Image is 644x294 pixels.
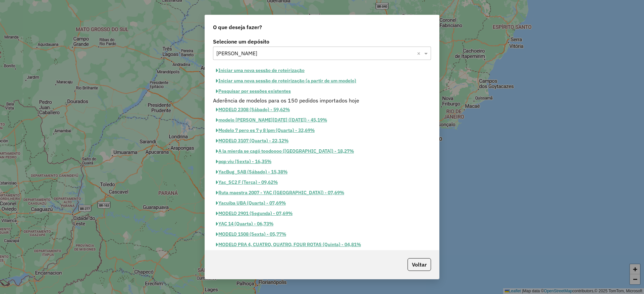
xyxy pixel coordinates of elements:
[213,115,330,125] button: modelo [PERSON_NAME][DATE] ([DATE]) - 45,19%
[213,86,294,96] button: Pesquisar por sessões existentes
[213,23,262,31] span: O que deseja fazer?
[213,229,289,239] button: MODELO 1508 (Sexta) - 05,77%
[213,156,274,167] button: pqp viu (Sexta) - 16,35%
[213,38,431,46] label: Selecione um depósito
[213,104,293,115] button: MODELO 2308 (Sábado) - 59,62%
[213,208,296,219] button: MODELO 2901 (Segunda) - 07,69%
[213,167,290,177] button: YacBug_SAB (Sábado) - 15,38%
[213,188,347,198] button: Ruta maestra 2007 - YAC ([GEOGRAPHIC_DATA]) - 07,69%
[408,258,431,271] button: Voltar
[213,76,359,86] button: Iniciar uma nova sessão de roteirização (a partir de um modelo)
[213,198,289,208] button: Yacuiba UBA (Quarta) - 07,69%
[213,136,291,146] button: MODELO 3107 (Quarta) - 22,12%
[213,177,281,188] button: Yac_SC2 F (Terça) - 09,62%
[213,250,431,267] button: MODELO YACUIBAAAAAAAAAAAAAAAAAAAAAAAAAAAAAAAAAAAAAAAAAAAAAAAAAAAAA (Terça) - 04,81%
[213,65,308,76] button: Iniciar uma nova sessão de roteirização
[213,239,364,250] button: MODELO PRA 4, CUATRO, QUATRO, FOUR ROTAS (Quinta) - 04,81%
[209,96,435,104] div: Aderência de modelos para os 150 pedidos importados hoje
[417,49,423,57] span: Clear all
[213,219,276,229] button: YAC 14 (Quarta) - 06,73%
[213,125,318,136] button: Modelo 7 pero es 7 y 8 lpm (Quarta) - 32,69%
[213,146,357,156] button: A la mierda se cagó toodoooo ([GEOGRAPHIC_DATA]) - 18,27%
